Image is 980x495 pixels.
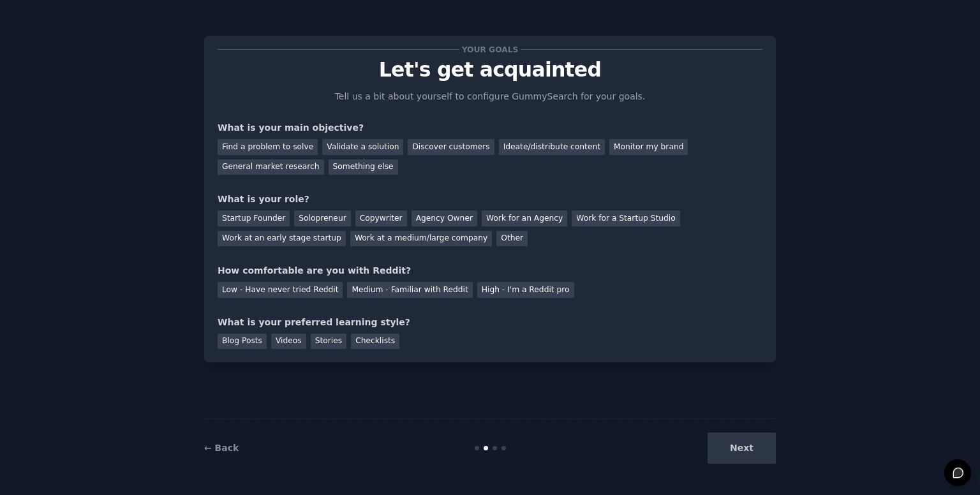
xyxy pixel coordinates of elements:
div: Agency Owner [412,211,477,226]
div: Work at an early stage startup [218,231,346,247]
a: ← Back [204,443,239,453]
div: Monitor my brand [609,139,688,155]
span: Your goals [459,43,521,56]
div: Startup Founder [218,211,290,226]
div: Validate a solution [322,139,403,155]
p: Let's get acquainted [218,59,762,81]
div: Blog Posts [218,334,267,350]
div: Find a problem to solve [218,139,318,155]
div: High - I'm a Reddit pro [477,282,574,298]
p: Tell us a bit about yourself to configure GummySearch for your goals. [329,90,651,103]
div: Copywriter [355,211,407,226]
div: What is your role? [218,193,762,206]
div: Videos [271,334,306,350]
div: General market research [218,159,324,175]
div: Low - Have never tried Reddit [218,282,343,298]
div: How comfortable are you with Reddit? [218,264,762,277]
div: Work for an Agency [482,211,567,226]
div: Solopreneur [294,211,350,226]
div: Other [496,231,528,247]
div: Discover customers [408,139,494,155]
div: Stories [311,334,346,350]
div: Work at a medium/large company [350,231,492,247]
div: What is your preferred learning style? [218,316,762,329]
div: What is your main objective? [218,121,762,135]
div: Ideate/distribute content [499,139,605,155]
div: Something else [329,159,398,175]
div: Checklists [351,334,399,350]
div: Work for a Startup Studio [572,211,679,226]
div: Medium - Familiar with Reddit [347,282,472,298]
